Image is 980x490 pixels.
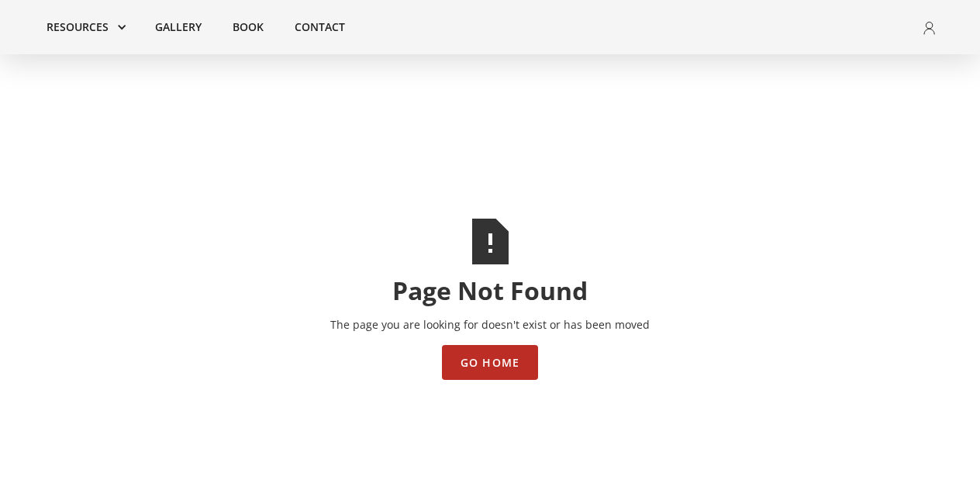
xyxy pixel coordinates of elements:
h2: Page Not Found [392,277,588,305]
div: The page you are looking for doesn't exist or has been moved [330,317,650,333]
a: Gallery [140,10,217,44]
a: Contact [279,10,361,44]
a: Go Home [442,345,538,381]
div: Resources [31,10,140,44]
a: Book [217,10,279,44]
